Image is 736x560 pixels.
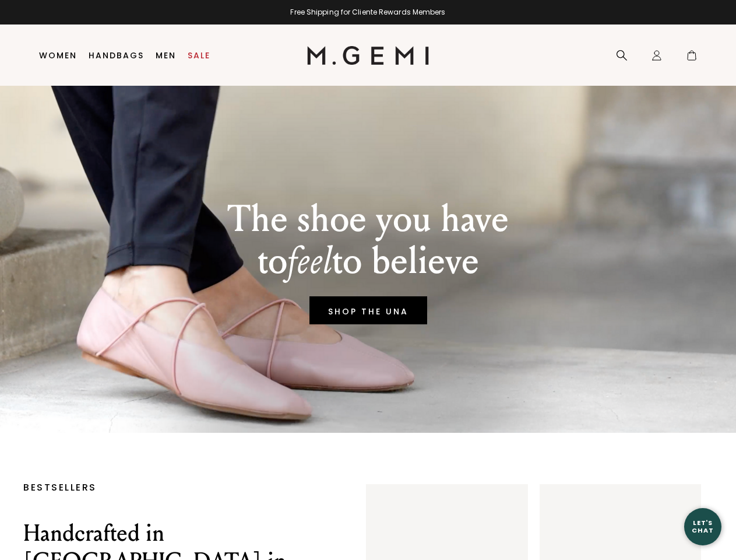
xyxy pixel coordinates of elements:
a: Women [39,51,77,60]
img: M.Gemi [307,46,429,65]
p: The shoe you have [227,198,509,240]
p: to to believe [227,240,509,282]
a: Men [156,51,176,60]
p: BESTSELLERS [23,484,331,491]
em: feel [287,239,332,283]
a: Sale [188,51,210,60]
div: Let's Chat [684,519,721,534]
a: Handbags [89,51,144,60]
a: SHOP THE UNA [309,296,427,324]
